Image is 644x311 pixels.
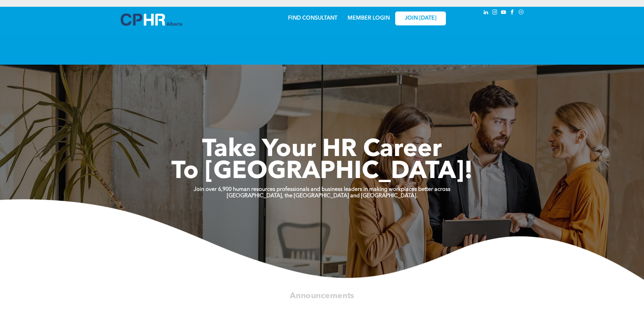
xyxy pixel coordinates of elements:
a: youtube [500,8,507,18]
span: Take Your HR Career [202,138,442,162]
a: facebook [509,8,516,18]
a: linkedin [482,8,490,18]
a: FIND CONSULTANT [288,16,337,21]
strong: Join over 6,900 human resources professionals and business leaders in making workplaces better ac... [194,187,450,192]
a: Social network [518,8,525,18]
span: Announcements [290,292,354,300]
a: instagram [491,8,499,18]
span: JOIN [DATE] [405,15,436,22]
span: To [GEOGRAPHIC_DATA]! [171,160,473,184]
img: A blue and white logo for cp alberta [121,14,182,26]
a: JOIN [DATE] [395,12,446,25]
a: MEMBER LOGIN [348,16,390,21]
strong: [GEOGRAPHIC_DATA], the [GEOGRAPHIC_DATA] and [GEOGRAPHIC_DATA]. [227,193,418,199]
